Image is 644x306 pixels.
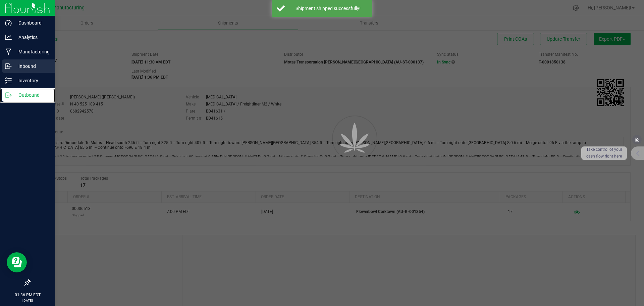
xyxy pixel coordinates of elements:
[5,92,12,98] inline-svg: Outbound
[12,19,52,27] p: Dashboard
[5,77,12,84] inline-svg: Inventory
[12,33,52,41] p: Analytics
[12,48,52,56] p: Manufacturing
[5,19,12,26] inline-svg: Dashboard
[5,34,12,41] inline-svg: Analytics
[5,63,12,70] inline-svg: Inbound
[3,298,52,303] p: [DATE]
[288,5,367,12] div: Shipment shipped successfully!
[5,48,12,55] inline-svg: Manufacturing
[3,292,52,298] p: 01:36 PM EDT
[12,91,52,99] p: Outbound
[12,77,52,85] p: Inventory
[7,252,27,272] iframe: Resource center
[12,62,52,70] p: Inbound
